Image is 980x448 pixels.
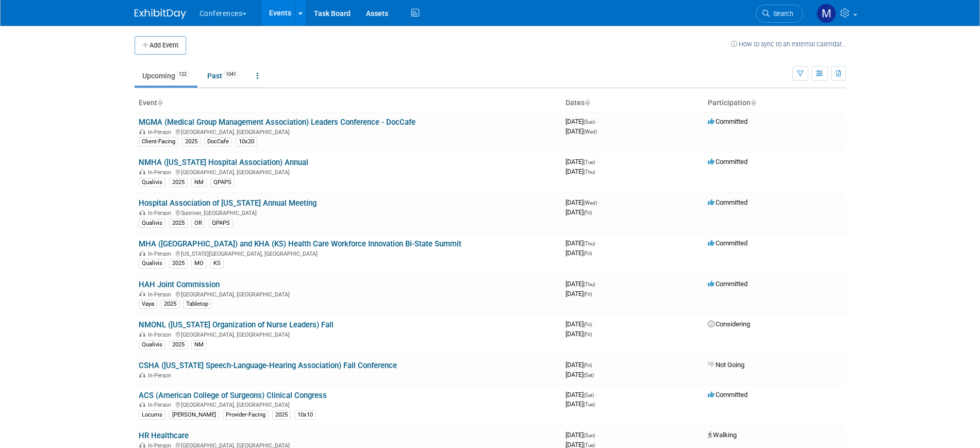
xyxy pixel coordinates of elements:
span: [DATE] [566,391,597,399]
span: - [593,320,595,328]
span: [DATE] [566,198,600,206]
img: In-Person Event [139,442,145,447]
span: In-Person [148,210,174,217]
a: HAH Joint Commission [139,280,220,289]
span: - [595,391,597,399]
img: In-Person Event [139,210,145,215]
a: Upcoming122 [135,66,197,86]
span: (Sun) [584,119,595,125]
div: 2025 [169,219,188,228]
div: Tabletop [183,300,211,309]
a: Sort by Start Date [585,98,590,107]
span: Walking [708,431,737,439]
th: Event [135,94,561,112]
span: (Tue) [584,402,595,407]
span: In-Person [148,372,174,379]
div: QPAPS [209,219,233,228]
span: In-Person [148,402,174,408]
div: [GEOGRAPHIC_DATA], [GEOGRAPHIC_DATA] [139,330,557,338]
span: [DATE] [566,431,598,439]
div: 10x20 [236,137,257,146]
div: 2025 [161,300,179,309]
span: Committed [708,239,748,247]
div: [GEOGRAPHIC_DATA], [GEOGRAPHIC_DATA] [139,290,557,298]
div: [GEOGRAPHIC_DATA], [GEOGRAPHIC_DATA] [139,127,557,136]
span: [DATE] [566,249,592,257]
div: OR [191,219,205,228]
span: In-Person [148,291,174,298]
span: [DATE] [566,400,595,408]
span: (Fri) [584,322,592,327]
div: Provider-Facing [223,410,269,420]
div: Qualivis [139,340,165,350]
span: Committed [708,391,748,399]
div: [GEOGRAPHIC_DATA], [GEOGRAPHIC_DATA] [139,400,557,408]
div: [PERSON_NAME] [169,410,219,420]
th: Participation [704,94,846,112]
div: NM [191,178,207,187]
div: Client-Facing [139,137,178,146]
a: ACS (American College of Surgeons) Clinical Congress [139,391,327,400]
th: Dates [561,94,704,112]
span: [DATE] [566,280,598,288]
img: Marygrace LeGros [817,4,836,23]
a: NMONL ([US_STATE] Organization of Nurse Leaders) Fall [139,320,334,329]
span: (Thu) [584,281,595,287]
span: (Fri) [584,362,592,368]
span: - [596,158,598,165]
div: Vaya [139,300,157,309]
img: In-Person Event [139,169,145,174]
div: 10x10 [294,410,316,420]
img: In-Person Event [139,129,145,134]
span: [DATE] [566,208,592,216]
span: Considering [708,320,750,328]
span: [DATE] [566,239,598,247]
span: [DATE] [566,330,592,338]
span: Committed [708,158,748,165]
span: Not Going [708,361,744,369]
div: MO [191,259,207,268]
span: (Fri) [584,251,592,256]
a: CSHA ([US_STATE] Speech-Language-Hearing Association) Fall Conference [139,361,397,370]
span: In-Person [148,251,174,257]
a: Past1041 [200,66,247,86]
img: ExhibitDay [135,9,186,19]
a: HR Healthcare [139,431,189,440]
div: NM [191,340,207,350]
span: (Fri) [584,210,592,215]
img: In-Person Event [139,291,145,296]
span: Search [770,10,793,18]
span: (Sat) [584,372,594,378]
span: In-Person [148,129,174,136]
span: (Sun) [584,433,595,438]
span: In-Person [148,169,174,176]
span: (Tue) [584,442,595,448]
img: In-Person Event [139,402,145,407]
div: Qualivis [139,178,165,187]
a: MGMA (Medical Group Management Association) Leaders Conference - DocCafe [139,118,416,127]
span: Committed [708,198,748,206]
span: (Thu) [584,169,595,175]
div: [GEOGRAPHIC_DATA], [GEOGRAPHIC_DATA] [139,168,557,176]
span: [DATE] [566,127,597,135]
div: DocCafe [204,137,232,146]
span: Committed [708,280,748,288]
span: (Wed) [584,200,597,206]
div: 2025 [169,340,188,350]
span: [DATE] [566,168,595,175]
div: 2025 [169,259,188,268]
span: (Wed) [584,129,597,135]
div: 2025 [272,410,291,420]
span: - [596,239,598,247]
img: In-Person Event [139,372,145,377]
span: - [596,118,598,125]
span: [DATE] [566,320,595,328]
span: (Tue) [584,159,595,165]
div: Sunriver, [GEOGRAPHIC_DATA] [139,208,557,217]
div: Locums [139,410,165,420]
a: Sort by Event Name [157,98,162,107]
div: Qualivis [139,259,165,268]
img: In-Person Event [139,331,145,337]
span: (Fri) [584,291,592,297]
a: Search [756,5,803,23]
